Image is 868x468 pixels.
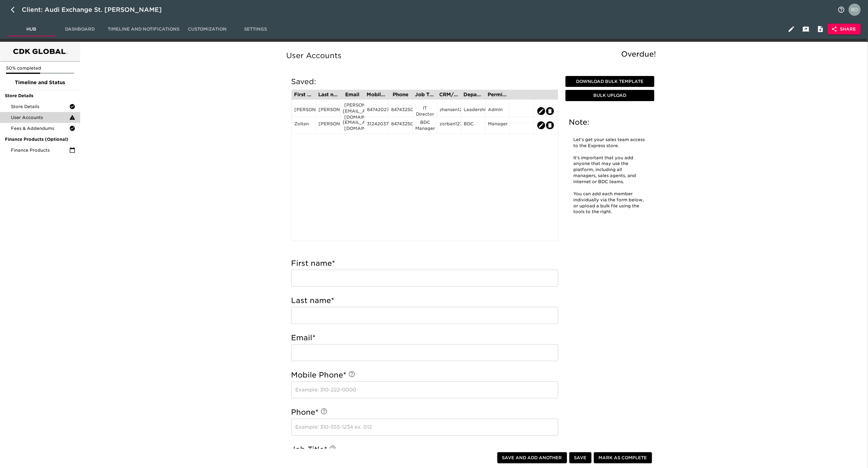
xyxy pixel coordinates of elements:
div: Permission Set [488,92,507,97]
span: Timeline and Notifications [108,25,179,33]
p: You can add each member individually via the form below, or upload a bulk file using the tools to... [574,191,646,215]
span: Mark as Complete [599,454,647,462]
h5: Email [291,333,558,343]
div: [PERSON_NAME] [294,107,313,116]
div: [EMAIL_ADDRESS][DOMAIN_NAME] [343,119,362,131]
button: Download Bulk Template [565,76,654,87]
div: BDC [464,121,483,130]
input: Example: 310-222-0000 [291,381,558,398]
h5: Mobile Phone [291,370,558,380]
button: edit [537,107,545,115]
div: First name [294,92,313,97]
div: Zoltan [294,121,313,130]
div: 3124203775 [367,121,386,130]
button: Internal Notes and Comments [813,22,828,36]
button: Save [569,452,591,463]
button: edit [546,121,554,129]
span: Bulk Upload [568,92,652,99]
span: Store Details [11,104,69,110]
div: Client: Audi Exchange St. [PERSON_NAME] [22,5,170,15]
button: Save and Add Another [497,452,567,463]
h5: Phone [291,407,558,417]
img: Profile [849,4,861,16]
div: Manager [488,121,507,130]
div: Mobile Phone [367,92,386,97]
span: Store Details [5,93,75,99]
button: Share [828,24,861,35]
div: 8474325020 [391,121,410,130]
div: Email [342,92,362,97]
span: Finance Products (Optional) [5,136,75,142]
div: zhansen12756 [440,107,459,116]
div: [PERSON_NAME] [319,121,338,130]
span: Customization [187,25,228,33]
h5: Job Title [291,445,558,454]
div: IT Director [415,105,434,117]
p: 50% completed [6,65,74,71]
h5: User Accounts [287,51,659,61]
button: Edit Hub [784,22,799,36]
span: User Accounts [11,114,69,120]
span: Save [574,454,587,462]
div: CRM/User ID [439,92,459,97]
button: edit [537,121,545,129]
button: notifications [834,2,849,17]
input: Example: 310-555-1234 ex. 012 [291,419,558,436]
span: Finance Products [11,147,69,153]
div: zorban12756 [440,121,459,130]
button: Bulk Upload [565,90,654,101]
div: 8474202720 [367,107,386,116]
span: Download Bulk Template [568,78,652,85]
div: Leadership [464,107,483,116]
span: Share [833,25,856,33]
div: Department [463,92,483,97]
p: Let's get your sales team access to the Express store. [574,137,646,149]
h5: Saved: [291,77,558,87]
div: Phone [391,92,410,97]
span: Timeline and Status [5,79,75,86]
span: Settings [235,25,276,33]
div: Job Title [415,92,434,97]
div: Admin [488,107,507,116]
span: Overdue! [621,50,656,58]
button: Mark as Complete [594,452,652,463]
div: 8474325020 [391,107,410,116]
h5: Note: [569,117,651,127]
div: [PERSON_NAME] [319,107,338,116]
div: BDC Manager [415,119,434,131]
div: [PERSON_NAME][EMAIL_ADDRESS][DOMAIN_NAME] [343,102,362,120]
button: edit [546,107,554,115]
div: Last name [318,92,338,97]
h5: Last name [291,296,558,305]
h5: First name [291,259,558,268]
p: It's important that you add anyone that may use the platform, including all managers, sales agent... [574,155,646,185]
span: Hub [11,25,52,33]
span: Dashboard [59,25,100,33]
span: Save and Add Another [502,454,562,462]
span: Fees & Addendums [11,125,69,131]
